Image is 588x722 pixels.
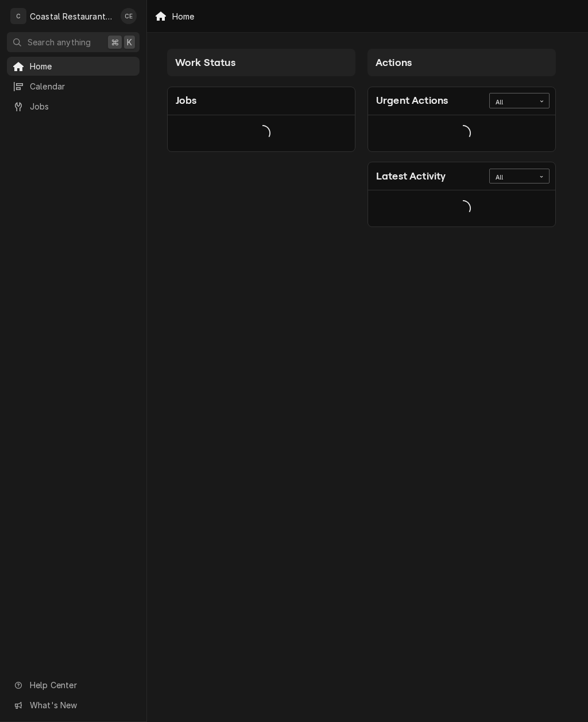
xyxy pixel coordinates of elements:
[367,162,556,227] div: Card: Latest Activity
[161,43,362,233] div: Card Column: Work Status
[30,80,134,92] span: Calendar
[30,679,133,691] span: Help Center
[10,8,26,24] div: C
[254,121,270,145] span: Loading...
[368,87,555,115] div: Card Header
[167,49,355,76] div: Card Column Header
[176,93,197,108] div: Card Title
[121,8,137,24] div: Carlos Espin's Avatar
[7,97,140,116] a: Jobs
[7,676,140,694] a: Go to Help Center
[168,87,355,115] div: Card Header
[376,57,412,68] span: Actions
[111,36,119,48] span: ⌘
[367,87,556,152] div: Card: Urgent Actions
[30,60,134,72] span: Home
[167,76,355,197] div: Card Column Content
[368,162,555,190] div: Card Header
[167,87,355,152] div: Card: Jobs
[376,93,448,108] div: Card Title
[376,169,446,184] div: Card Title
[127,36,132,48] span: K
[489,93,550,108] div: Card Data Filter Control
[30,100,134,112] span: Jobs
[455,197,471,221] span: Loading...
[121,8,137,24] div: CE
[7,696,140,715] a: Go to What's New
[30,10,114,22] div: Coastal Restaurant Repair
[147,33,588,247] div: Dashboard
[367,76,556,227] div: Card Column Content
[496,173,529,182] div: All
[175,57,235,68] span: Work Status
[168,115,355,151] div: Card Data
[367,49,556,76] div: Card Column Header
[30,699,133,711] span: What's New
[28,36,91,48] span: Search anything
[7,77,140,96] a: Calendar
[496,98,529,107] div: All
[455,121,471,145] span: Loading...
[368,190,555,227] div: Card Data
[362,43,562,233] div: Card Column: Actions
[7,57,140,76] a: Home
[368,115,555,151] div: Card Data
[7,32,140,52] button: Search anything⌘K
[489,169,550,184] div: Card Data Filter Control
